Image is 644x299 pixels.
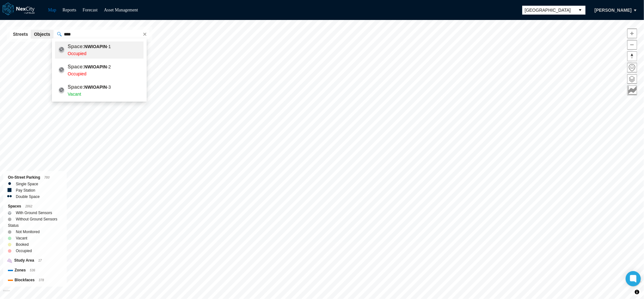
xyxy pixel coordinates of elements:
[627,63,637,73] button: Home
[84,85,111,90] span: -3
[83,8,97,12] a: Forecast
[525,7,573,13] span: [GEOGRAPHIC_DATA]
[84,64,111,69] span: -2
[16,229,40,235] label: Not Monitored
[16,241,29,248] label: Booked
[84,44,107,49] b: NWIOAPIN
[8,277,62,283] div: Blockfaces
[10,30,31,39] button: Streets
[68,71,86,76] span: Occupied
[627,51,637,61] button: Reset bearing to north
[68,51,86,56] span: Occupied
[627,86,637,95] button: Key metrics
[84,64,107,69] b: NWIOAPIN
[16,181,38,187] label: Single Space
[588,5,638,16] button: [PERSON_NAME]
[8,174,62,181] div: On-Street Parking
[34,31,50,37] span: Objects
[16,235,27,241] label: Vacant
[575,6,586,15] button: select
[16,216,57,222] label: Without Ground Sensors
[16,187,35,194] label: Pay Station
[38,259,42,262] span: 17
[63,8,77,12] a: Reports
[633,288,641,296] button: Toggle attribution
[68,64,84,69] label: Space:
[595,7,632,13] span: [PERSON_NAME]
[140,30,149,39] span: clear
[55,82,144,99] li: NWIOAPIN-3
[39,278,44,282] span: 378
[68,92,81,97] span: Vacant
[627,29,637,38] button: Zoom in
[31,30,53,39] button: Objects
[627,74,637,84] button: Layers management
[68,84,84,90] label: Space:
[628,52,637,61] span: Reset bearing to north
[25,205,32,208] span: 2862
[627,40,637,50] button: Zoom out
[104,8,138,12] a: Asset Management
[8,222,62,229] div: Status
[55,62,144,79] li: NWIOAPIN-2
[628,40,637,49] span: Zoom out
[8,267,62,274] div: Zones
[84,85,107,90] b: NWIOAPIN
[84,44,111,49] span: -1
[8,257,62,264] div: Study Area
[8,203,62,210] div: Spaces
[16,194,40,200] label: Double Space
[55,41,144,59] li: NWIOAPIN-1
[628,29,637,38] span: Zoom in
[30,269,35,272] span: 536
[44,176,50,179] span: 780
[3,290,10,297] a: Mapbox homepage
[13,31,28,37] span: Streets
[48,8,56,12] a: Map
[16,248,32,254] label: Occupied
[68,44,84,49] label: Space:
[16,210,52,216] label: With Ground Sensors
[635,289,639,296] span: Toggle attribution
